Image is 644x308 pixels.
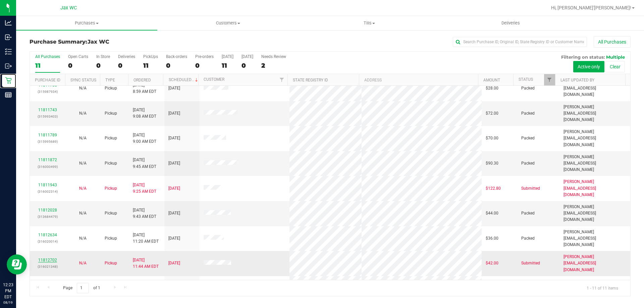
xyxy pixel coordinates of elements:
inline-svg: Reports [5,91,12,98]
div: In Store [96,54,110,59]
a: Tills [299,16,440,30]
button: N/A [79,260,87,266]
span: [DATE] 11:20 AM EDT [133,232,159,245]
span: [DATE] 8:59 AM EDT [133,82,156,95]
div: 2 [261,62,286,69]
span: Jax WC [88,39,109,45]
p: (315995689) [34,138,61,145]
div: [DATE] [222,54,233,59]
span: [PERSON_NAME][EMAIL_ADDRESS][DOMAIN_NAME] [563,129,626,148]
a: 11812702 [38,258,57,262]
a: 11812634 [38,233,57,237]
span: [DATE] 12:09 PM EDT [133,279,159,292]
span: Packed [521,210,535,217]
a: Status [519,77,533,82]
p: (316021348) [34,263,61,270]
span: [DATE] 9:08 AM EDT [133,107,156,120]
span: [DATE] 9:25 AM EDT [133,182,156,195]
p: (316020014) [34,238,61,245]
span: Not Applicable [79,261,87,265]
span: Pickup [105,85,117,91]
span: Pickup [105,185,117,192]
a: 11811743 [38,108,57,112]
a: Purchases [16,16,157,30]
button: N/A [79,210,87,217]
button: N/A [79,235,87,242]
p: (315987934) [34,88,61,95]
a: Customers [157,16,299,30]
span: Tills [299,20,439,26]
a: Filter [276,74,287,85]
span: Submitted [521,260,540,266]
inline-svg: Outbound [5,63,12,69]
p: 12:23 PM EDT [3,282,13,300]
span: Pickup [105,235,117,242]
span: [DATE] [168,235,180,242]
span: Pickup [105,160,117,167]
span: $72.00 [486,110,498,117]
a: Deliveries [440,16,581,30]
span: $44.00 [486,210,498,217]
span: Pickup [105,260,117,266]
span: $28.00 [486,85,498,91]
p: (316002314) [34,188,61,195]
span: Customers [158,20,298,26]
div: 0 [195,62,214,69]
div: 0 [68,62,88,69]
span: Packed [521,85,535,91]
div: Needs Review [261,54,286,59]
span: 1 - 11 of 11 items [581,283,624,293]
span: $70.00 [486,135,498,141]
span: $90.30 [486,160,498,167]
span: Page of 1 [57,283,106,293]
a: 11811705 [38,83,57,87]
div: All Purchases [35,54,60,59]
span: Filtering on status: [561,54,605,60]
span: [DATE] [168,210,180,217]
a: Scheduled [169,77,199,82]
span: [DATE] 11:44 AM EDT [133,257,159,270]
inline-svg: Analytics [5,19,12,26]
div: Open Carts [68,54,88,59]
span: [DATE] 9:45 AM EDT [133,157,156,170]
span: [PERSON_NAME][EMAIL_ADDRESS][DOMAIN_NAME] [563,254,626,273]
div: 0 [241,62,253,69]
p: (313684479) [34,213,61,220]
span: [PERSON_NAME][EMAIL_ADDRESS][DOMAIN_NAME] [563,179,626,198]
span: Jax WC [60,5,77,11]
span: [DATE] 9:00 AM EDT [133,132,156,145]
span: Packed [521,135,535,141]
button: N/A [79,110,87,117]
div: 11 [222,62,233,69]
span: Multiple [606,54,625,60]
button: N/A [79,135,87,141]
p: (315993403) [34,113,61,120]
a: Ordered [133,78,151,82]
div: 0 [96,62,110,69]
button: Active only [573,61,604,72]
a: Purchase ID [35,78,60,82]
a: 11811872 [38,158,57,162]
span: Not Applicable [79,86,87,90]
span: [PERSON_NAME][EMAIL_ADDRESS][DOMAIN_NAME] [563,204,626,223]
span: [DATE] [168,160,180,167]
button: All Purchases [594,36,631,48]
span: Packed [521,235,535,242]
a: Last Updated By [560,78,594,82]
div: Deliveries [118,54,135,59]
span: Not Applicable [79,211,87,215]
span: [DATE] [168,260,180,266]
th: Address [359,74,478,86]
a: 11811943 [38,183,57,187]
input: 1 [77,283,89,293]
a: State Registry ID [293,78,328,82]
span: [PERSON_NAME][EMAIL_ADDRESS][DOMAIN_NAME] [563,154,626,173]
span: [DATE] 9:43 AM EDT [133,207,156,220]
span: [DATE] [168,135,180,141]
span: Packed [521,160,535,167]
span: [DATE] [168,185,180,192]
a: Filter [544,74,555,85]
span: Pickup [105,135,117,141]
div: Pre-orders [195,54,214,59]
span: [DATE] [168,110,180,117]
